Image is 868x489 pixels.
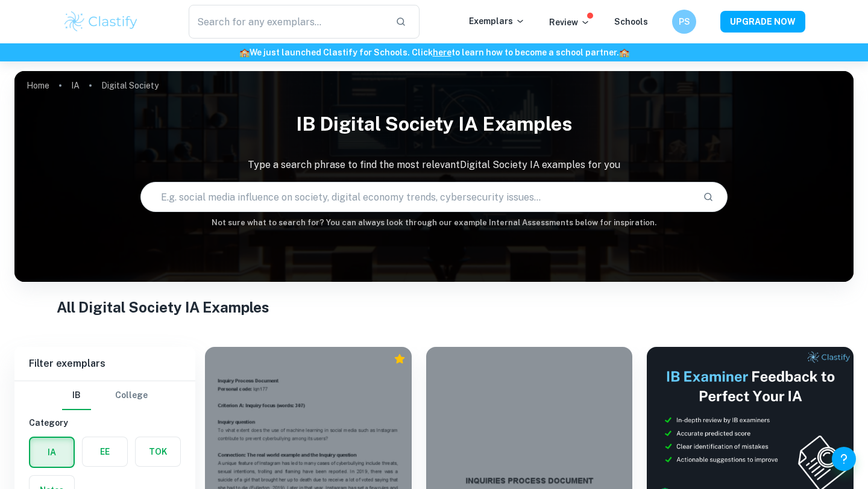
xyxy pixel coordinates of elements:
button: Search [698,187,719,207]
h1: IB Digital Society IA examples [14,105,854,143]
a: Schools [614,17,648,26]
input: Search for any exemplars... [189,5,386,39]
a: IA [71,77,80,94]
h6: Category [29,416,181,429]
p: Type a search phrase to find the most relevant Digital Society IA examples for you [14,158,854,172]
button: IA [30,438,74,467]
button: Help and Feedback [832,447,856,471]
h6: PS [678,15,691,28]
span: 🏫 [239,48,250,57]
p: Review [549,16,590,29]
input: E.g. social media influence on society, digital economy trends, cybersecurity issues... [141,180,693,214]
p: Digital Society [101,79,159,92]
span: 🏫 [619,48,629,57]
button: IB [62,381,91,410]
p: Exemplars [469,14,525,28]
button: UPGRADE NOW [720,11,805,33]
button: PS [672,10,696,34]
div: Premium [394,353,406,365]
a: here [433,48,451,57]
button: TOK [136,437,180,466]
button: EE [83,437,127,466]
div: Filter type choice [62,381,148,410]
a: Home [27,77,49,94]
h6: Not sure what to search for? You can always look through our example Internal Assessments below f... [14,217,854,229]
h6: We just launched Clastify for Schools. Click to learn how to become a school partner. [2,46,866,59]
img: Clastify logo [63,10,139,34]
button: College [115,381,148,410]
h6: Filter exemplars [14,347,195,381]
h1: All Digital Society IA Examples [57,296,812,318]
